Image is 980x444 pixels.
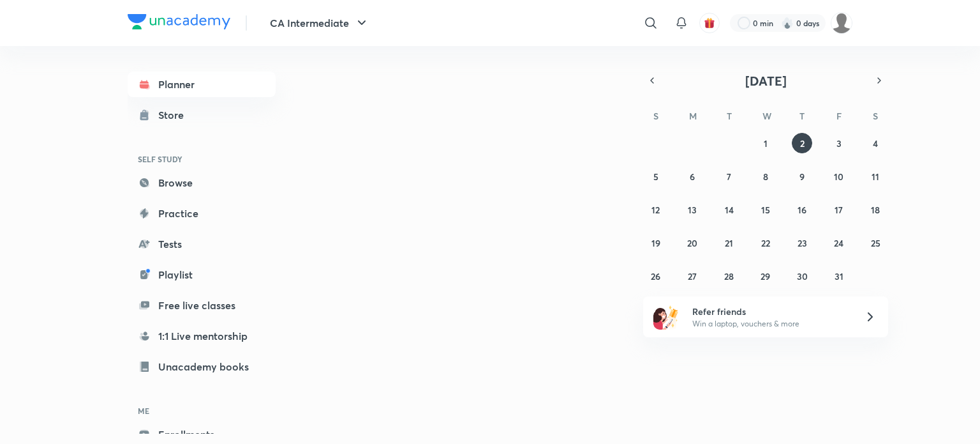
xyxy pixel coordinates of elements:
abbr: October 21, 2025 [725,237,733,249]
abbr: October 17, 2025 [835,204,843,216]
div: Store [158,107,191,123]
button: October 8, 2025 [755,166,776,187]
a: Playlist [128,262,276,287]
button: October 12, 2025 [646,199,666,220]
a: Practice [128,201,276,226]
button: [DATE] [661,72,870,89]
img: streak [781,17,794,29]
abbr: October 12, 2025 [651,204,660,216]
abbr: October 11, 2025 [872,171,879,183]
abbr: October 5, 2025 [653,171,658,183]
button: October 7, 2025 [719,166,739,187]
abbr: October 24, 2025 [834,237,843,249]
button: October 9, 2025 [792,166,812,187]
span: [DATE] [745,72,787,89]
abbr: Thursday [799,110,805,122]
img: referral [653,304,679,330]
abbr: October 14, 2025 [725,204,734,216]
abbr: October 25, 2025 [871,237,880,249]
abbr: October 30, 2025 [797,270,808,282]
abbr: October 20, 2025 [687,237,697,249]
button: October 16, 2025 [792,199,812,220]
abbr: October 4, 2025 [873,137,878,149]
p: Win a laptop, vouchers & more [692,318,849,330]
abbr: October 22, 2025 [761,237,770,249]
a: Store [128,102,276,128]
abbr: October 23, 2025 [798,237,807,249]
button: October 15, 2025 [755,199,776,220]
abbr: Monday [689,110,697,122]
a: Unacademy books [128,354,276,379]
button: October 19, 2025 [646,233,666,253]
abbr: Sunday [653,110,658,122]
button: October 1, 2025 [755,133,776,153]
abbr: October 3, 2025 [836,137,842,149]
h6: ME [128,400,276,422]
a: Free live classes [128,293,276,318]
button: October 23, 2025 [792,233,812,253]
button: October 30, 2025 [792,266,812,286]
h6: SELF STUDY [128,148,276,170]
abbr: Wednesday [762,110,771,122]
button: CA Intermediate [262,10,377,36]
button: October 27, 2025 [682,266,702,286]
abbr: October 1, 2025 [764,137,768,149]
img: dhanak [831,12,852,34]
button: October 6, 2025 [682,166,702,187]
abbr: October 16, 2025 [798,204,806,216]
abbr: Saturday [873,110,878,122]
button: October 25, 2025 [865,233,886,253]
abbr: October 9, 2025 [799,171,805,183]
button: October 26, 2025 [646,266,666,286]
abbr: October 29, 2025 [761,270,770,282]
abbr: October 26, 2025 [651,270,660,282]
abbr: October 28, 2025 [724,270,734,282]
button: October 13, 2025 [682,199,702,220]
abbr: October 18, 2025 [871,204,880,216]
abbr: October 13, 2025 [688,204,697,216]
abbr: October 7, 2025 [727,171,731,183]
button: October 31, 2025 [829,266,849,286]
abbr: October 15, 2025 [761,204,770,216]
a: 1:1 Live mentorship [128,323,276,349]
button: October 22, 2025 [755,233,776,253]
abbr: Tuesday [727,110,732,122]
button: October 20, 2025 [682,233,702,253]
button: October 11, 2025 [865,166,886,187]
h6: Refer friends [692,305,849,318]
button: October 17, 2025 [829,199,849,220]
button: October 21, 2025 [719,233,739,253]
button: avatar [699,13,720,33]
button: October 29, 2025 [755,266,776,286]
a: Planner [128,72,276,97]
abbr: October 2, 2025 [800,137,805,149]
button: October 24, 2025 [829,233,849,253]
button: October 10, 2025 [829,166,849,187]
button: October 28, 2025 [719,266,739,286]
abbr: October 19, 2025 [651,237,660,249]
button: October 4, 2025 [865,133,886,153]
button: October 5, 2025 [646,166,666,187]
a: Tests [128,231,276,257]
a: Company Logo [128,14,230,33]
button: October 3, 2025 [829,133,849,153]
abbr: October 6, 2025 [690,171,695,183]
abbr: October 27, 2025 [688,270,697,282]
abbr: October 10, 2025 [834,171,843,183]
img: avatar [704,17,715,29]
abbr: October 8, 2025 [763,171,768,183]
abbr: October 31, 2025 [835,270,843,282]
abbr: Friday [836,110,842,122]
button: October 14, 2025 [719,199,739,220]
img: Company Logo [128,14,230,29]
button: October 18, 2025 [865,199,886,220]
button: October 2, 2025 [792,133,812,153]
a: Browse [128,170,276,195]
